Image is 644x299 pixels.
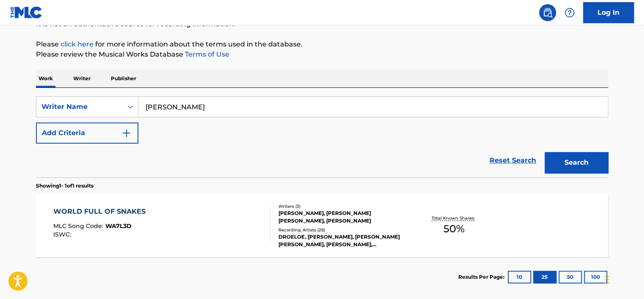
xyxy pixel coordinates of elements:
[36,122,138,144] button: Add Criteria
[559,271,582,283] button: 50
[539,4,556,21] a: Public Search
[583,2,634,23] a: Log In
[564,8,575,18] img: help
[545,152,608,173] button: Search
[105,222,132,230] span: WA7L3D
[61,40,94,48] a: click here
[36,39,608,49] p: Please for more information about the terms used in the database.
[108,70,139,87] p: Publisher
[485,151,540,170] a: Reset Search
[584,271,607,283] button: 100
[602,258,644,299] iframe: Chat Widget
[36,49,608,60] p: Please review the Musical Works Database
[121,128,132,138] img: 9d2ae6d4665cec9f34b9.svg
[53,207,150,217] div: WORLD FULL OF SNAKES
[278,233,406,248] div: DROELOE, [PERSON_NAME], [PERSON_NAME] [PERSON_NAME], [PERSON_NAME], [PERSON_NAME], [PERSON_NAME] ...
[278,227,406,233] div: Recording Artists ( 28 )
[36,70,55,87] p: Work
[602,258,644,299] div: Chatt-widget
[508,271,531,283] button: 10
[41,102,118,112] div: Writer Name
[53,222,105,230] span: MLC Song Code :
[542,8,553,18] img: search
[458,273,506,281] p: Results Per Page:
[36,194,608,257] a: WORLD FULL OF SNAKESMLC Song Code:WA7L3DISWC:Writers (3)[PERSON_NAME], [PERSON_NAME] [PERSON_NAME...
[53,231,73,238] span: ISWC :
[278,203,406,209] div: Writers ( 3 )
[183,50,229,58] a: Terms of Use
[561,4,578,21] div: Help
[71,70,93,87] p: Writer
[533,271,556,283] button: 25
[278,209,406,225] div: [PERSON_NAME], [PERSON_NAME] [PERSON_NAME], [PERSON_NAME]
[36,182,94,190] p: Showing 1 - 1 of 1 results
[431,215,476,221] p: Total Known Shares:
[604,267,609,292] div: Dra
[10,6,43,19] img: MLC Logo
[443,221,465,236] span: 50 %
[36,96,608,177] form: Search Form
